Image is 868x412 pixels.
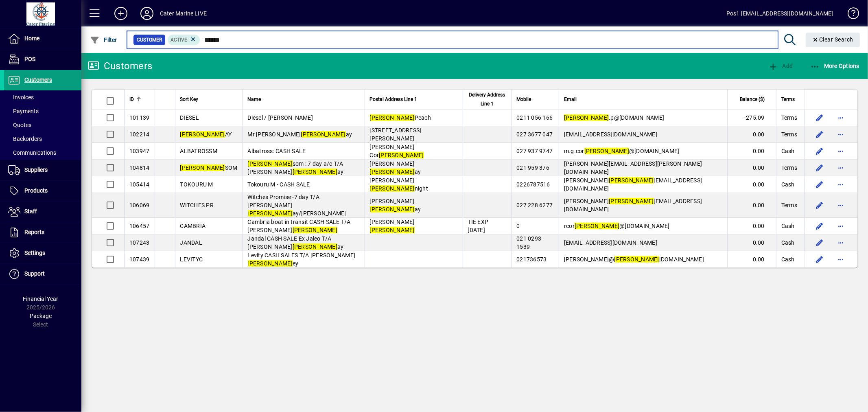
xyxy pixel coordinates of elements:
span: Suppliers [24,167,48,173]
button: Edit [813,178,826,191]
span: Reports [24,229,44,235]
span: 027 3677 047 [516,131,553,138]
button: Edit [813,199,826,212]
span: 0211 056 166 [516,114,553,121]
span: Communications [8,149,56,156]
button: More options [834,236,847,249]
a: Settings [4,243,81,263]
span: som : 7 day a/c T/A [PERSON_NAME] ay [248,160,344,175]
a: Communications [4,146,81,160]
button: Filter [88,33,119,47]
button: More options [834,161,847,174]
span: 021 0293 1539 [516,235,541,250]
span: [EMAIL_ADDRESS][DOMAIN_NAME] [564,131,657,138]
span: 104814 [129,164,150,171]
span: 027 228 6277 [516,202,553,208]
button: Edit [813,111,826,124]
span: CAMBRIA [180,223,206,229]
td: 0.00 [727,234,776,251]
span: Terms [781,95,795,104]
button: More options [834,128,847,141]
span: Customer [137,36,162,44]
em: [PERSON_NAME] [293,169,337,175]
div: Pos1 [EMAIL_ADDRESS][DOMAIN_NAME] [726,7,833,20]
span: TIE EXP [DATE] [468,219,489,233]
span: 107243 [129,239,150,246]
span: ALBATROSSM [180,148,218,154]
em: [PERSON_NAME] [293,243,337,250]
a: Products [4,181,81,201]
em: [PERSON_NAME] [248,260,293,267]
em: [PERSON_NAME] [575,223,619,229]
span: 021736573 [516,256,547,263]
div: Name [248,95,360,104]
em: [PERSON_NAME] [180,164,225,171]
span: 102214 [129,131,150,138]
span: Filter [90,37,117,43]
span: Email [564,95,577,104]
div: Balance ($) [732,95,772,104]
button: More options [834,219,847,232]
span: 105414 [129,181,150,188]
span: Support [24,270,45,277]
span: Sort Key [180,95,199,104]
button: Edit [813,128,826,141]
span: Levity CASH SALES T/A [PERSON_NAME] ey [248,252,356,267]
button: Edit [813,253,826,266]
span: Peach [370,114,431,121]
span: Cash [781,222,795,230]
a: Knowledge Base [842,2,858,28]
span: Package [30,313,52,319]
span: Cambria boat in transit CASH SALE T/A [PERSON_NAME] [248,219,351,233]
div: Email [564,95,722,104]
span: m.g.cor @[DOMAIN_NAME] [564,148,680,154]
button: Profile [134,6,160,21]
a: Suppliers [4,160,81,180]
em: [PERSON_NAME] [370,114,415,121]
div: Mobile [516,95,554,104]
span: Diesel / [PERSON_NAME] [248,114,313,121]
span: [STREET_ADDRESS][PERSON_NAME] [370,127,422,142]
span: Settings [24,250,45,256]
span: POS [24,56,35,62]
span: .p@[DOMAIN_NAME] [564,114,664,121]
button: More options [834,199,847,212]
button: More options [834,253,847,266]
span: [PERSON_NAME] [EMAIL_ADDRESS][DOMAIN_NAME] [564,198,702,213]
td: 0.00 [727,143,776,160]
span: 106069 [129,202,150,208]
td: 0.00 [727,218,776,234]
button: Edit [813,145,826,158]
span: SOM [180,164,238,171]
span: Add [768,63,793,69]
div: Cater Marine LIVE [160,7,207,20]
span: ID [129,95,134,104]
span: [PERSON_NAME] [EMAIL_ADDRESS][DOMAIN_NAME] [564,177,702,192]
em: [PERSON_NAME] [564,114,609,121]
span: [EMAIL_ADDRESS][DOMAIN_NAME] [564,239,657,246]
span: Name [248,95,261,104]
em: [PERSON_NAME] [379,152,424,158]
span: 101139 [129,114,150,121]
span: Products [24,187,48,194]
span: Customers [24,77,52,83]
span: Witches Promise -7 day T/A [PERSON_NAME] ay/[PERSON_NAME] [248,194,346,217]
a: Payments [4,104,81,118]
span: [PERSON_NAME][EMAIL_ADDRESS][PERSON_NAME][DOMAIN_NAME] [564,160,702,175]
span: [PERSON_NAME] ay [370,198,421,213]
span: 106457 [129,223,150,229]
em: [PERSON_NAME] [301,131,346,138]
td: 0.00 [727,251,776,267]
td: 0.00 [727,176,776,193]
span: LEVITYC [180,256,203,263]
span: Mr [PERSON_NAME] ay [248,131,352,138]
span: Jandal CASH SALE Ex Jaleo T/A [PERSON_NAME] ay [248,235,344,250]
span: JANDAL [180,239,203,246]
button: More options [834,111,847,124]
span: [PERSON_NAME] Cor [370,144,424,158]
td: -275.09 [727,110,776,126]
span: Staff [24,208,37,215]
span: [PERSON_NAME] night [370,177,429,192]
span: 027 937 9747 [516,148,553,154]
div: ID [129,95,150,104]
